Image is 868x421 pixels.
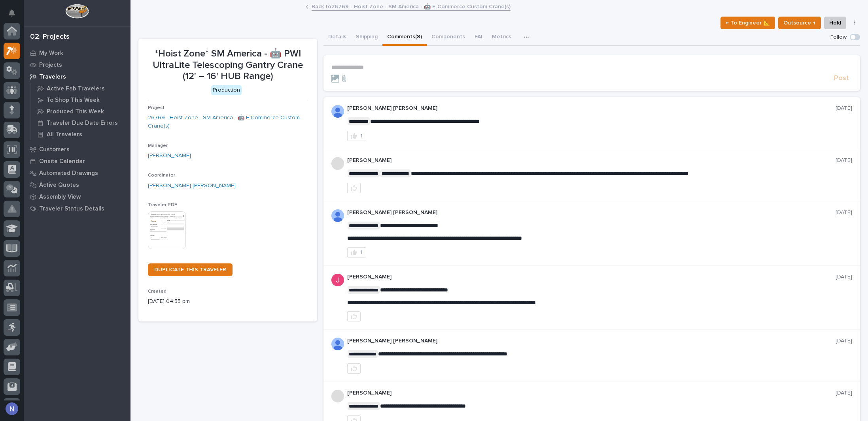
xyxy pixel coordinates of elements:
[39,182,79,189] p: Active Quotes
[30,129,130,140] a: All Travelers
[4,400,20,417] button: users-avatar
[778,17,821,29] button: Outsource ↑
[470,29,487,46] button: FAI
[148,297,308,306] p: [DATE] 04:55 pm
[30,83,130,94] a: Active Fab Travelers
[154,267,226,273] span: DUPLICATE THIS TRAVELER
[824,17,846,29] button: Hold
[427,29,470,46] button: Components
[47,108,104,115] p: Produced This Week
[834,74,849,83] span: Post
[148,105,165,110] span: Project
[382,29,427,46] button: Comments (8)
[836,390,852,397] p: [DATE]
[836,338,852,344] p: [DATE]
[312,2,511,11] a: Back to26769 - Hoist Zone - SM America - 🤖 E-Commerce Custom Crane(s)
[720,17,775,29] button: ← To Engineer 📐
[836,105,852,112] p: [DATE]
[39,170,98,177] p: Automated Drawings
[829,18,841,28] span: Hold
[24,71,130,83] a: Travelers
[24,143,130,155] a: Customers
[360,250,363,255] div: 1
[39,205,104,212] p: Traveler Status Details
[148,143,168,148] span: Manager
[30,106,130,117] a: Produced This Week
[39,194,81,201] p: Assembly View
[24,179,130,191] a: Active Quotes
[347,183,361,193] button: like this post
[347,105,836,112] p: [PERSON_NAME] [PERSON_NAME]
[65,4,89,19] img: Workspace Logo
[331,274,344,286] img: ACg8ocI-SXp0KwvcdjE4ZoRMyLsZRSgZqnEZt9q_hAaElEsh-D-asw=s96-c
[347,274,836,280] p: [PERSON_NAME]
[831,74,852,83] button: Post
[30,117,130,128] a: Traveler Due Date Errors
[331,209,344,222] img: AD_cMMRcK_lR-hunIWE1GUPcUjzJ19X9Uk7D-9skk6qMORDJB_ZroAFOMmnE07bDdh4EHUMJPuIZ72TfOWJm2e1TqCAEecOOP...
[39,158,85,165] p: Onsite Calendar
[347,157,836,164] p: [PERSON_NAME]
[347,363,361,374] button: like this post
[360,133,363,139] div: 1
[30,94,130,105] a: To Shop This Week
[148,114,308,130] a: 26769 - Hoist Zone - SM America - 🤖 E-Commerce Custom Crane(s)
[347,390,836,397] p: [PERSON_NAME]
[351,29,382,46] button: Shipping
[24,203,130,214] a: Traveler Status Details
[148,152,191,160] a: [PERSON_NAME]
[47,120,118,127] p: Traveler Due Date Errors
[148,48,308,82] p: *Hoist Zone* SM America - 🤖 PWI UltraLite Telescoping Gantry Crane (12' – 16' HUB Range)
[39,62,62,69] p: Projects
[836,157,852,164] p: [DATE]
[39,73,66,81] p: Travelers
[148,182,236,190] a: [PERSON_NAME] [PERSON_NAME]
[24,191,130,203] a: Assembly View
[347,131,366,141] button: 1
[24,167,130,179] a: Automated Drawings
[148,203,177,207] span: Traveler PDF
[347,311,361,321] button: like this post
[24,59,130,71] a: Projects
[331,105,344,118] img: AD_cMMRcK_lR-hunIWE1GUPcUjzJ19X9Uk7D-9skk6qMORDJB_ZroAFOMmnE07bDdh4EHUMJPuIZ72TfOWJm2e1TqCAEecOOP...
[24,47,130,59] a: My Work
[148,173,175,178] span: Coordinator
[148,289,166,294] span: Created
[47,85,105,92] p: Active Fab Travelers
[30,33,70,41] div: 02. Projects
[39,50,63,57] p: My Work
[47,131,82,138] p: All Travelers
[347,247,366,257] button: 1
[726,18,770,28] span: ← To Engineer 📐
[47,97,100,104] p: To Shop This Week
[783,18,816,28] span: Outsource ↑
[347,338,836,344] p: [PERSON_NAME] [PERSON_NAME]
[211,85,242,95] div: Production
[347,209,836,216] p: [PERSON_NAME] [PERSON_NAME]
[148,263,233,276] a: DUPLICATE THIS TRAVELER
[24,155,130,167] a: Onsite Calendar
[10,9,20,22] div: Notifications
[836,209,852,216] p: [DATE]
[331,338,344,350] img: AD_cMMRcK_lR-hunIWE1GUPcUjzJ19X9Uk7D-9skk6qMORDJB_ZroAFOMmnE07bDdh4EHUMJPuIZ72TfOWJm2e1TqCAEecOOP...
[836,274,852,280] p: [DATE]
[830,34,847,41] p: Follow
[487,29,516,46] button: Metrics
[4,5,20,21] button: Notifications
[39,146,70,153] p: Customers
[323,29,351,46] button: Details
